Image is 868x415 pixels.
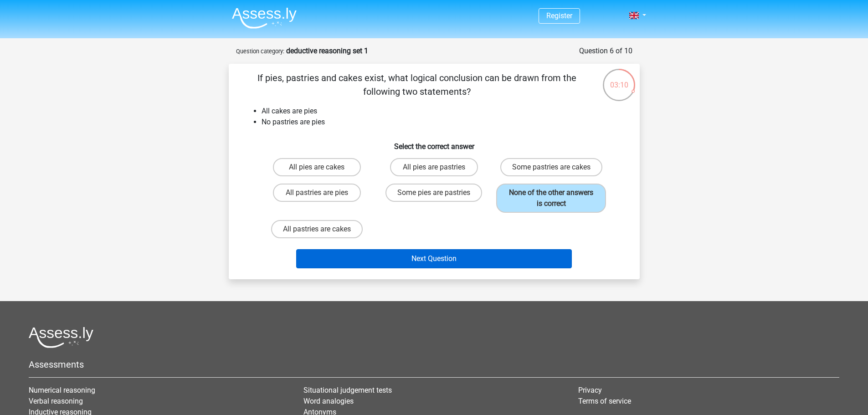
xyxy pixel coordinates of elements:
[286,46,368,55] strong: deductive reasoning set 1
[496,184,606,213] label: None of the other answers is correct
[262,106,625,117] li: All cakes are pies
[390,158,478,176] label: All pies are pastries
[296,249,572,268] button: Next Question
[243,71,591,98] p: If pies, pastries and cakes exist, what logical conclusion can be drawn from the following two st...
[29,359,839,370] h5: Assessments
[578,386,602,395] a: Privacy
[303,397,354,405] a: Word analogies
[262,117,625,128] li: No pastries are pies
[578,397,631,405] a: Terms of service
[29,386,95,395] a: Numerical reasoning
[273,184,361,202] label: All pastries are pies
[273,158,361,176] label: All pies are cakes
[232,7,297,29] img: Assessly
[271,220,363,238] label: All pastries are cakes
[29,397,83,405] a: Verbal reasoning
[500,158,602,176] label: Some pastries are cakes
[579,46,632,56] div: Question 6 of 10
[29,327,93,348] img: Assessly logo
[236,48,284,55] small: Question category:
[303,386,392,395] a: Situational judgement tests
[546,11,572,20] a: Register
[602,68,636,91] div: 03:10
[385,184,482,202] label: Some pies are pastries
[243,135,625,151] h6: Select the correct answer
